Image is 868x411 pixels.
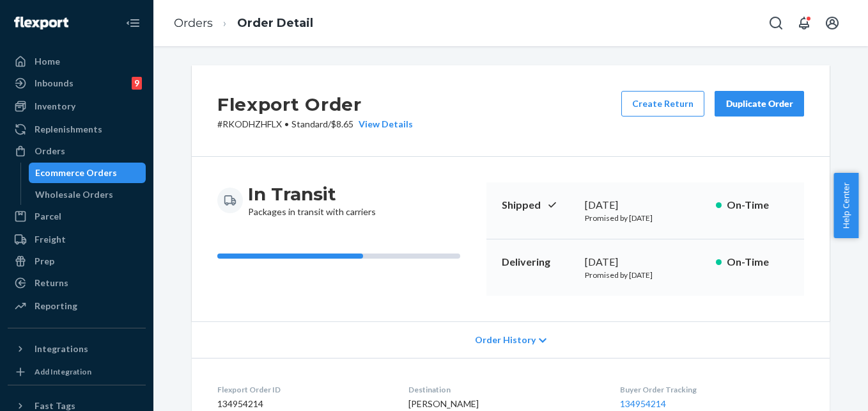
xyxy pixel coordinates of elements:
[585,198,706,213] div: [DATE]
[120,10,146,36] button: Close Navigation
[791,10,817,36] button: Open notifications
[35,145,65,157] div: Orders
[8,251,146,271] a: Prep
[35,123,102,136] div: Replenishments
[8,141,146,161] a: Orders
[353,118,413,131] button: View Details
[408,384,599,395] dt: Destination
[217,384,388,395] dt: Flexport Order ID
[35,55,60,68] div: Home
[35,100,75,113] div: Inventory
[284,118,289,129] span: •
[35,188,113,201] div: Wholesale Orders
[217,91,413,118] h2: Flexport Order
[35,300,77,312] div: Reporting
[727,255,789,270] p: On-Time
[725,97,793,110] div: Duplicate Order
[8,206,146,227] a: Parcel
[620,398,666,409] a: 134954214
[174,16,213,30] a: Orders
[833,173,858,238] button: Help Center
[763,10,789,36] button: Open Search Box
[35,77,74,90] div: Inbounds
[164,4,323,42] ol: breadcrumbs
[585,270,706,280] p: Promised by [DATE]
[475,334,536,346] span: Order History
[8,339,146,359] button: Integrations
[35,366,91,377] div: Add Integration
[8,51,146,72] a: Home
[621,91,704,117] button: Create Return
[291,118,328,129] span: Standard
[585,255,706,270] div: [DATE]
[620,384,804,395] dt: Buyer Order Tracking
[8,273,146,293] a: Returns
[35,233,66,246] div: Freight
[585,213,706,223] p: Promised by [DATE]
[8,119,146,140] a: Replenishments
[248,182,376,205] h3: In Transit
[217,118,413,131] p: # RKODHZHFLX / $8.65
[8,364,146,380] a: Add Integration
[8,96,146,117] a: Inventory
[132,77,142,90] div: 9
[819,10,845,36] button: Open account menu
[8,296,146,316] a: Reporting
[8,73,146,93] a: Inbounds9
[14,17,68,29] img: Flexport logo
[248,182,376,218] div: Packages in transit with carriers
[715,91,804,117] button: Duplicate Order
[35,277,68,289] div: Returns
[217,398,388,410] dd: 134954214
[35,255,54,268] div: Prep
[8,229,146,250] a: Freight
[502,198,575,213] p: Shipped
[35,342,88,355] div: Integrations
[787,373,855,405] iframe: Opens a widget where you can chat to one of our agents
[727,198,789,213] p: On-Time
[502,255,575,270] p: Delivering
[29,163,146,183] a: Ecommerce Orders
[237,16,313,30] a: Order Detail
[35,166,117,179] div: Ecommerce Orders
[35,210,61,223] div: Parcel
[29,184,146,205] a: Wholesale Orders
